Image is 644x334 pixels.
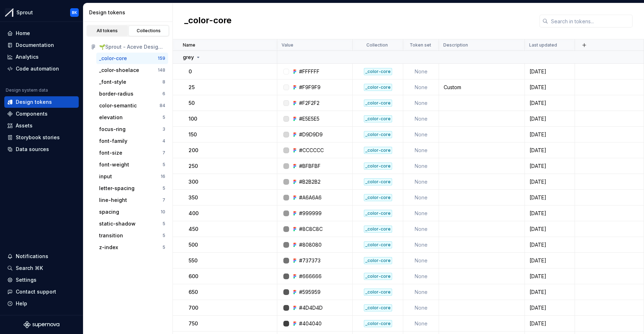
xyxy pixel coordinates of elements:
[4,298,79,309] button: Help
[16,300,27,307] div: Help
[183,54,194,61] p: grey
[299,320,322,327] div: #404040
[364,147,392,154] div: _color-core
[96,206,168,218] a: spacing10
[364,194,392,201] div: _color-core
[158,67,165,73] div: 148
[525,273,574,280] div: [DATE]
[364,241,392,248] div: _color-core
[403,253,439,268] td: None
[403,111,439,127] td: None
[162,162,165,168] div: 5
[364,210,392,217] div: _color-core
[96,171,168,182] button: input16
[525,115,574,122] div: [DATE]
[4,51,79,63] a: Analytics
[364,100,392,107] div: _color-core
[16,110,48,117] div: Components
[99,232,123,239] div: transition
[189,273,198,280] p: 600
[443,42,468,48] p: Description
[96,124,168,135] button: focus-ring3
[4,132,79,143] a: Storybook stories
[299,163,321,170] div: #BFBFBF
[529,42,557,48] p: Last updated
[189,226,198,233] p: 450
[364,115,392,122] div: _color-core
[162,245,165,250] div: 5
[4,120,79,131] a: Assets
[439,84,524,91] div: Custom
[96,218,168,229] button: static-shadow5
[525,320,574,327] div: [DATE]
[96,53,168,64] button: _color-core159
[162,126,165,132] div: 3
[364,84,392,91] div: _color-core
[16,122,33,129] div: Assets
[364,178,392,185] div: _color-core
[403,237,439,253] td: None
[525,289,574,296] div: [DATE]
[364,131,392,138] div: _color-core
[299,210,322,217] div: #999999
[96,147,168,159] button: font-size7
[299,147,324,154] div: #CCCCCC
[89,9,170,16] div: Design tokens
[403,268,439,284] td: None
[299,131,323,138] div: #D9D9D9
[189,178,198,185] p: 300
[96,159,168,170] button: font-weight5
[161,174,165,179] div: 16
[299,257,321,264] div: #737373
[162,138,165,144] div: 4
[189,194,198,201] p: 350
[99,173,112,180] div: input
[299,194,322,201] div: #A6A6A6
[99,137,127,145] div: font-family
[16,265,43,272] div: Search ⌘K
[96,183,168,194] a: letter-spacing5
[189,320,198,327] p: 750
[184,15,231,28] h2: _color-core
[4,262,79,274] button: Search ⌘K
[99,220,136,227] div: static-shadow
[4,28,79,39] a: Home
[299,304,323,311] div: #4D4D4D
[183,42,195,48] p: Name
[16,276,36,284] div: Settings
[16,30,30,37] div: Home
[189,100,195,107] p: 50
[364,320,392,327] div: _color-core
[16,42,54,49] div: Documentation
[189,304,198,311] p: 700
[4,274,79,286] a: Settings
[189,210,199,217] p: 400
[162,221,165,227] div: 5
[6,87,48,93] div: Design system data
[299,273,322,280] div: #666666
[282,42,293,48] p: Value
[131,28,167,34] div: Collections
[403,205,439,221] td: None
[525,147,574,154] div: [DATE]
[96,242,168,253] button: z-index5
[525,178,574,185] div: [DATE]
[364,304,392,311] div: _color-core
[299,115,319,122] div: #E5E5E5
[99,78,126,86] div: _font-style
[162,115,165,120] div: 5
[96,230,168,241] button: transition5
[96,64,168,76] a: _color-shoelace148
[24,321,59,328] svg: Supernova Logo
[99,43,165,50] div: 🌱Sprout - Aceve Design system 2025
[525,226,574,233] div: [DATE]
[364,163,392,170] div: _color-core
[99,102,137,109] div: color-semantic
[99,185,135,192] div: letter-spacing
[162,79,165,85] div: 8
[158,55,165,61] div: 159
[299,226,323,233] div: #8C8C8C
